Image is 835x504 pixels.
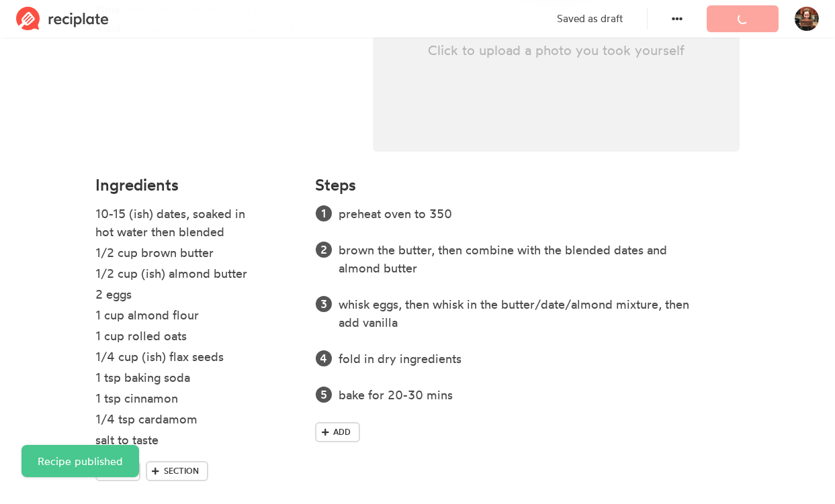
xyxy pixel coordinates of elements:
[339,205,703,223] div: preheat oven to 350
[95,348,263,366] div: 1/4 cup (ish) flax seeds
[95,389,263,407] div: 1 tsp cinnamon
[339,350,703,368] div: fold in dry ingredients
[164,465,199,477] span: Section
[95,368,263,387] div: 1 tsp baking soda
[95,176,300,194] h4: Ingredients
[339,295,703,332] div: whisk eggs, then whisk in the butter/date/almond mixture, then add vanilla
[95,410,263,428] div: 1/4 tsp cardamom
[95,244,263,262] div: 1/2 cup brown butter
[95,306,263,324] div: 1 cup almond flour
[795,7,819,31] img: User's avatar
[95,431,263,449] div: salt to taste
[95,205,263,241] div: 10-15 (ish) dates, soaked in hot water then blended
[95,285,263,303] div: 2 eggs
[315,176,356,194] h4: Steps
[38,453,123,469] div: Recipe published
[95,327,263,345] div: 1 cup rolled oats
[339,386,703,404] div: bake for 20-30 mins
[557,11,623,27] p: Saved as draft
[16,7,109,31] img: Reciplate
[373,41,740,60] p: Click to upload a photo you took yourself
[333,426,351,438] span: Add
[95,264,263,283] div: 1/2 cup (ish) almond butter
[339,241,703,277] div: brown the butter, then combine with the blended dates and almond butter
